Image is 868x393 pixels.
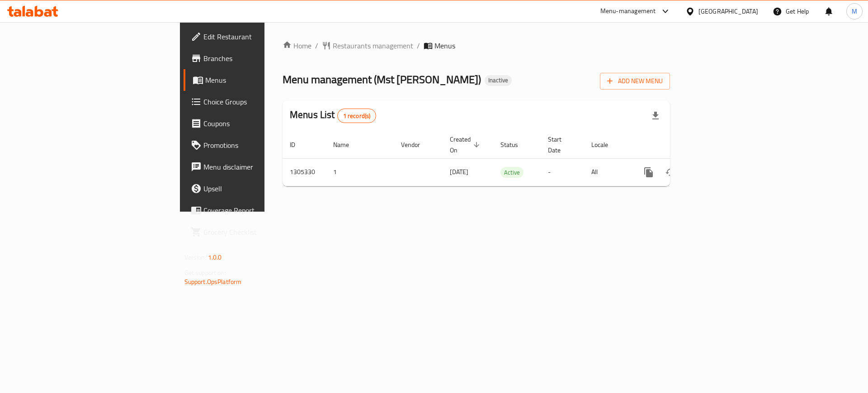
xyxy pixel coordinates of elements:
a: Support.OpsPlatform [184,276,242,288]
a: Branches [184,47,325,69]
span: ID [290,139,307,150]
span: Menus [205,75,318,85]
span: Grocery Checklist [203,227,318,237]
span: Edit Restaurant [203,31,318,42]
span: Add New Menu [607,76,663,87]
span: Locale [591,139,620,150]
a: Choice Groups [184,91,325,113]
span: Name [333,139,361,150]
span: Choice Groups [203,96,318,107]
span: Menu disclaimer [203,161,318,172]
div: Inactive [485,75,512,86]
span: Inactive [485,76,512,84]
span: Created On [450,134,482,156]
span: Upsell [203,183,318,194]
button: Add New Menu [600,73,670,90]
li: / [417,40,420,51]
span: 1.0.0 [208,251,222,263]
a: Restaurants management [322,40,413,51]
a: Menus [184,69,325,91]
td: All [584,158,631,186]
span: Branches [203,53,318,64]
span: M [852,6,857,16]
a: Menu disclaimer [184,156,325,178]
span: Menus [434,40,455,51]
span: Menu management ( Mst [PERSON_NAME] ) [283,69,481,90]
a: Upsell [184,178,325,199]
a: Coupons [184,113,325,134]
span: Restaurants management [333,40,413,51]
th: Actions [631,131,732,159]
a: Promotions [184,134,325,156]
span: [DATE] [450,166,468,178]
span: Status [500,139,530,150]
div: Export file [645,105,666,127]
span: Version: [184,251,207,263]
a: Edit Restaurant [184,26,325,47]
span: 1 record(s) [338,112,376,120]
button: more [638,161,660,183]
span: Active [500,167,524,178]
a: Coverage Report [184,199,325,221]
table: enhanced table [283,131,732,186]
span: Coupons [203,118,318,129]
span: Start Date [548,134,573,156]
nav: breadcrumb [283,40,670,51]
div: [GEOGRAPHIC_DATA] [698,6,758,16]
span: Vendor [401,139,432,150]
span: Promotions [203,140,318,151]
span: Coverage Report [203,205,318,216]
a: Grocery Checklist [184,221,325,243]
td: 1 [326,158,394,186]
div: Active [500,167,524,178]
td: - [541,158,584,186]
div: Total records count [337,109,377,123]
h2: Menus List [290,108,376,123]
span: Get support on: [184,267,226,279]
div: Menu-management [600,6,656,17]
